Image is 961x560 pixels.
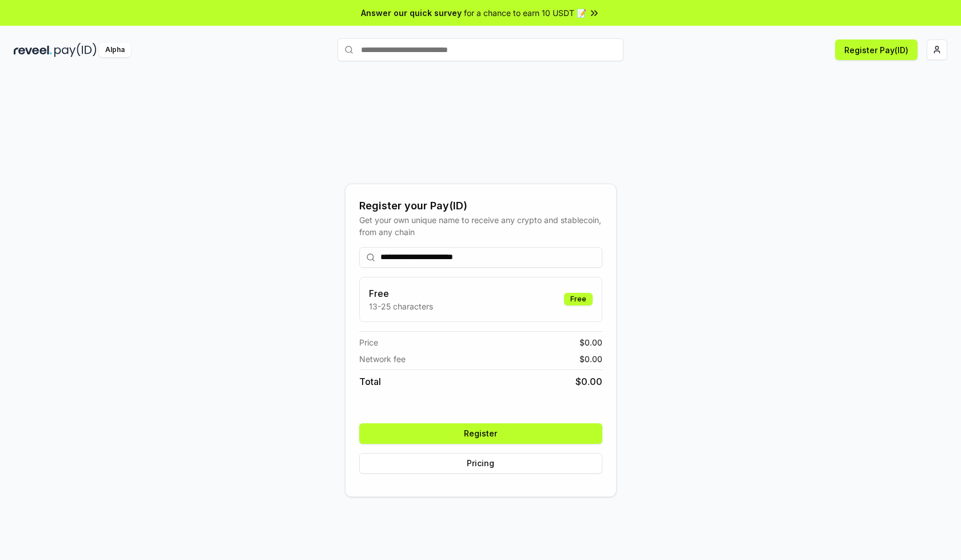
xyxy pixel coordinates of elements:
span: $ 0.00 [579,353,602,365]
span: Total [359,375,381,388]
p: 13-25 characters [369,300,433,312]
span: Network fee [359,353,406,365]
img: reveel_dark [14,43,52,57]
img: pay_id [54,43,97,57]
div: Alpha [99,43,131,57]
span: $ 0.00 [579,336,602,348]
button: Register [359,423,602,444]
div: Free [564,293,593,305]
div: Register your Pay(ID) [359,198,602,214]
div: Get your own unique name to receive any crypto and stablecoin, from any chain [359,214,602,238]
span: Price [359,336,378,348]
span: Answer our quick survey [361,7,462,19]
button: Pricing [359,453,602,474]
span: $ 0.00 [575,375,602,388]
span: for a chance to earn 10 USDT 📝 [464,7,586,19]
button: Register Pay(ID) [835,39,918,60]
h3: Free [369,287,433,300]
